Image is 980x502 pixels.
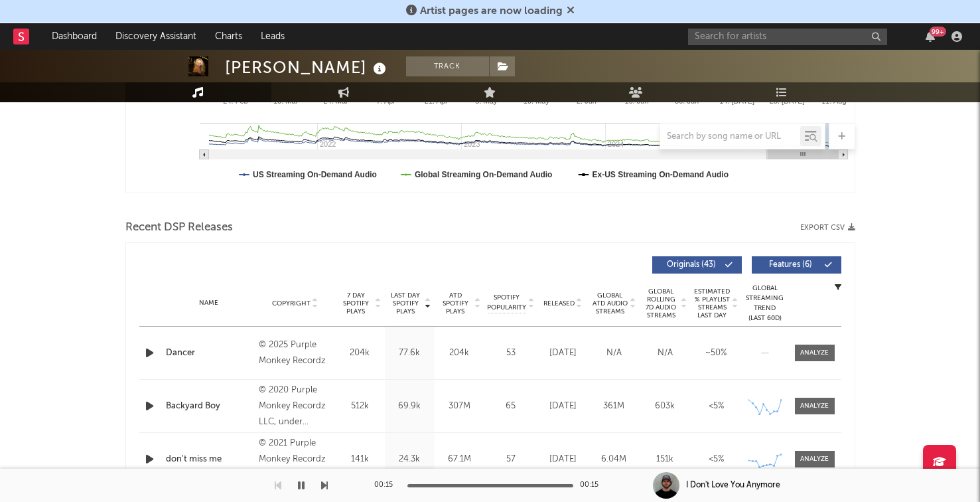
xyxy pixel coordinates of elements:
[259,337,331,369] div: © 2025 Purple Monkey Recordz
[253,170,377,179] text: US Streaming On-Demand Audio
[338,400,382,413] div: 512k
[338,453,382,466] div: 141k
[800,224,855,232] button: Export CSV
[643,400,687,413] div: 603k
[643,347,687,360] div: N/A
[930,27,946,37] div: 99 +
[694,453,738,466] div: <5%
[388,453,431,466] div: 24.3k
[438,400,481,413] div: 307M
[488,453,534,466] div: 57
[592,347,636,360] div: N/A
[694,347,738,360] div: ~ 50 %
[661,261,722,269] span: Originals ( 43 )
[745,284,785,323] div: Global Streaming Trend (Last 60D)
[259,436,331,483] div: © 2021 Purple Monkey Recordz LLC, under exclusive license to Republic Records, a division of UMG ...
[338,292,374,315] span: 7 Day Spotify Plays
[694,288,731,319] span: Estimated % Playlist Streams Last Day
[580,477,606,493] div: 00:15
[592,453,636,466] div: 6.04M
[388,292,423,315] span: Last Day Spotify Plays
[125,220,233,236] span: Recent DSP Releases
[272,299,311,307] span: Copyright
[420,6,563,17] span: Artist pages are now loading
[652,256,742,274] button: Originals(43)
[206,23,251,50] a: Charts
[166,453,253,466] a: don't miss me
[406,56,489,76] button: Track
[338,347,382,360] div: 204k
[438,453,481,466] div: 67.1M
[42,23,106,50] a: Dashboard
[251,23,294,50] a: Leads
[438,347,481,360] div: 204k
[686,479,780,491] div: I Don't Love You Anymore
[567,6,575,17] span: Dismiss
[388,347,431,360] div: 77.6k
[660,131,800,142] input: Search by song name or URL
[166,400,253,413] a: Backyard Boy
[388,400,431,413] div: 69.9k
[438,292,473,315] span: ATD Spotify Plays
[926,31,935,42] button: 99+
[541,453,585,466] div: [DATE]
[106,23,206,50] a: Discovery Assistant
[488,347,534,360] div: 53
[643,453,687,466] div: 151k
[374,477,401,493] div: 00:15
[688,29,887,45] input: Search for artists
[488,400,534,413] div: 65
[592,292,628,315] span: Global ATD Audio Streams
[694,400,738,413] div: <5%
[259,382,331,430] div: © 2020 Purple Monkey Recordz LLC, under exclusive license to Republic Records, a division of UMG ...
[414,170,552,179] text: Global Streaming On-Demand Audio
[643,288,679,319] span: Global Rolling 7D Audio Streams
[592,400,636,413] div: 361M
[166,347,253,360] a: Dancer
[166,298,253,308] div: Name
[487,293,526,313] span: Spotify Popularity
[543,299,575,307] span: Released
[760,261,821,269] span: Features ( 6 )
[752,256,841,274] button: Features(6)
[541,347,585,360] div: [DATE]
[225,56,389,78] div: [PERSON_NAME]
[541,400,585,413] div: [DATE]
[592,170,729,179] text: Ex-US Streaming On-Demand Audio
